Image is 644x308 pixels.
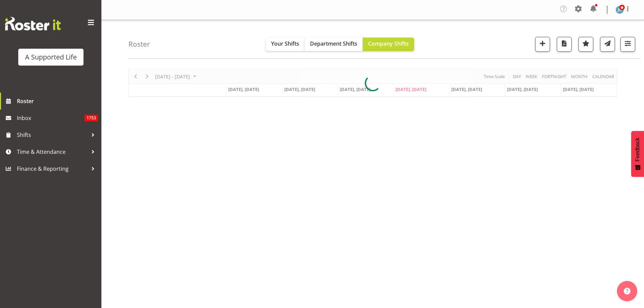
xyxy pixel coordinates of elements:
[635,138,641,161] span: Feedback
[616,6,624,14] img: jess-clark3304.jpg
[266,38,305,51] button: Your Shifts
[17,147,88,157] span: Time & Attendance
[305,38,363,51] button: Department Shifts
[631,131,644,177] button: Feedback - Show survey
[271,40,299,47] span: Your Shifts
[624,288,630,294] img: help-xxl-2.png
[17,113,85,123] span: Inbox
[620,37,635,52] button: Filter Shifts
[368,40,409,47] span: Company Shifts
[17,96,98,106] span: Roster
[363,38,414,51] button: Company Shifts
[578,37,593,52] button: Highlight an important date within the roster.
[310,40,357,47] span: Department Shifts
[128,40,150,48] h4: Roster
[557,37,572,52] button: Download a PDF of the roster according to the set date range.
[535,37,550,52] button: Add a new shift
[5,17,61,30] img: Rosterit website logo
[25,52,77,62] div: A Supported Life
[600,37,615,52] button: Send a list of all shifts for the selected filtered period to all rostered employees.
[17,130,88,140] span: Shifts
[85,115,98,121] span: 1753
[17,164,88,174] span: Finance & Reporting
